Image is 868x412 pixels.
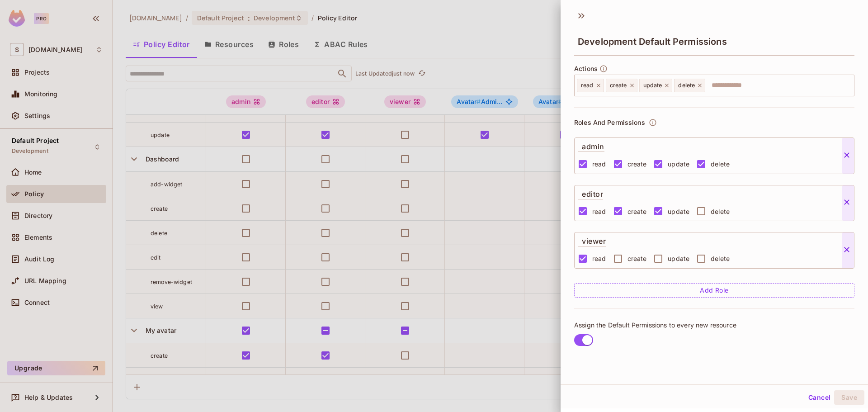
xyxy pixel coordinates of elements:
[711,207,730,216] span: delete
[578,138,604,152] p: admin
[627,160,647,168] span: create
[668,160,689,168] span: update
[805,390,834,405] button: Cancel
[711,254,730,263] span: delete
[627,254,647,263] span: create
[592,160,606,168] span: read
[592,207,606,216] span: read
[606,79,637,92] div: create
[574,119,645,126] p: Roles And Permissions
[639,79,673,92] div: update
[578,185,603,199] p: editor
[711,160,730,168] span: delete
[643,82,662,89] span: update
[592,254,606,263] span: read
[610,82,627,89] span: create
[574,321,736,329] span: Assign the Default Permissions to every new resource
[578,232,606,246] p: viewer
[668,207,689,216] span: update
[574,283,854,298] button: Add Role
[578,36,727,47] span: Development Default Permissions
[674,79,705,92] div: delete
[668,254,689,263] span: update
[678,82,695,89] span: delete
[834,390,864,405] button: Save
[577,79,604,92] div: read
[574,65,598,72] span: Actions
[581,82,594,89] span: read
[627,207,647,216] span: create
